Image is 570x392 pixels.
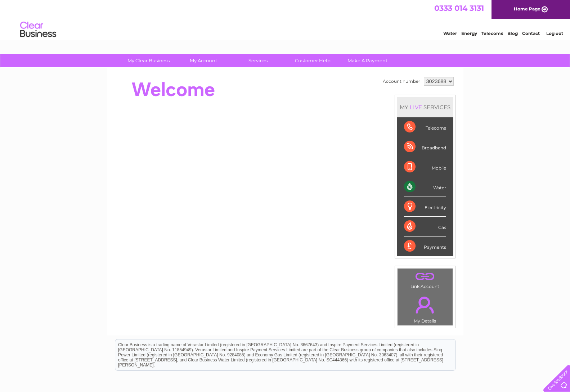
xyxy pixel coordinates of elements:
[283,54,342,67] a: Customer Help
[546,31,563,36] a: Log out
[399,270,451,283] a: .
[397,268,453,291] td: Link Account
[404,137,446,157] div: Broadband
[408,104,423,111] div: LIVE
[119,54,178,67] a: My Clear Business
[461,31,477,36] a: Energy
[507,31,518,36] a: Blog
[338,54,397,67] a: Make A Payment
[115,4,455,35] div: Clear Business is a trading name of Verastar Limited (registered in [GEOGRAPHIC_DATA] No. 3667643...
[481,31,503,36] a: Telecoms
[404,217,446,236] div: Gas
[434,4,484,13] a: 0333 014 3131
[228,54,288,67] a: Services
[404,117,446,137] div: Telecoms
[443,31,457,36] a: Water
[404,197,446,217] div: Electricity
[381,75,422,87] td: Account number
[399,292,451,317] a: .
[404,236,446,256] div: Payments
[174,54,233,67] a: My Account
[404,157,446,177] div: Mobile
[20,19,57,41] img: logo.png
[397,97,453,117] div: MY SERVICES
[404,177,446,197] div: Water
[522,31,540,36] a: Contact
[397,290,453,326] td: My Details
